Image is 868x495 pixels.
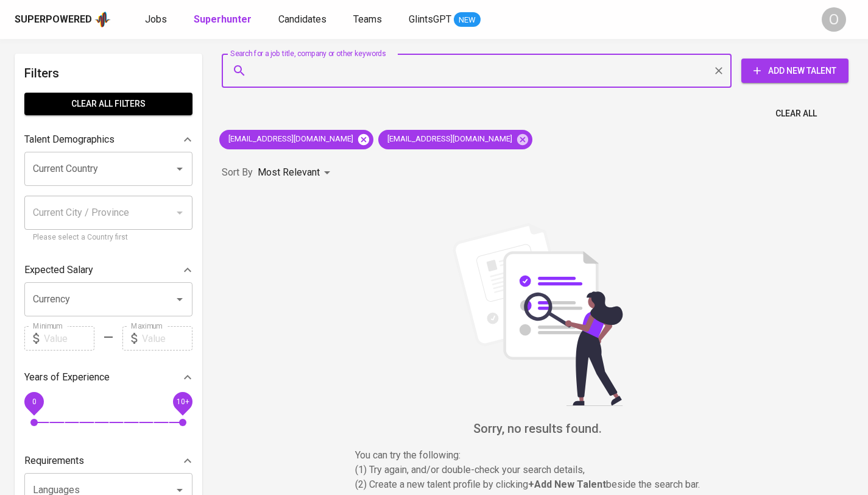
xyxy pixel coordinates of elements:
button: Open [171,291,188,308]
a: Candidates [278,12,329,27]
b: Superhunter [194,13,252,25]
button: Add New Talent [741,59,849,83]
p: Expected Salary [24,263,93,277]
p: Please select a Country first [33,232,184,244]
div: Most Relevant [258,162,334,184]
p: Years of Experience [24,370,110,385]
p: Talent Demographics [24,132,115,147]
p: You can try the following : [355,448,721,463]
div: [EMAIL_ADDRESS][DOMAIN_NAME] [219,130,373,149]
h6: Sorry, no results found. [222,419,853,438]
p: Requirements [24,454,84,468]
div: O [822,7,846,32]
img: app logo [94,10,111,29]
p: (2) Create a new talent profile by clicking beside the search bar. [355,477,721,492]
span: [EMAIL_ADDRESS][DOMAIN_NAME] [378,134,520,145]
span: [EMAIL_ADDRESS][DOMAIN_NAME] [219,134,361,145]
span: Teams [353,13,382,25]
span: 10+ [176,397,189,406]
img: file_searching.svg [446,223,629,406]
div: Superpowered [15,13,92,27]
button: Clear All [771,102,822,125]
span: Clear All [775,106,817,121]
input: Value [142,326,192,351]
span: 0 [32,397,36,406]
p: Sort By [222,165,253,180]
a: Jobs [145,12,169,27]
a: Superpoweredapp logo [15,10,111,29]
span: Jobs [145,13,167,25]
h6: Filters [24,63,192,83]
b: + Add New Talent [528,479,606,490]
button: Clear [710,62,727,79]
a: Superhunter [194,12,254,27]
div: Requirements [24,449,192,473]
span: Candidates [278,13,326,25]
p: Most Relevant [258,165,320,180]
span: GlintsGPT [409,13,451,25]
button: Open [171,160,188,177]
a: GlintsGPT NEW [409,12,481,27]
span: NEW [454,14,481,26]
a: Teams [353,12,384,27]
p: (1) Try again, and/or double-check your search details, [355,463,721,477]
span: Clear All filters [34,96,183,112]
div: [EMAIL_ADDRESS][DOMAIN_NAME] [378,130,532,149]
div: Talent Demographics [24,127,192,152]
input: Value [44,326,94,351]
span: Add New Talent [751,63,839,79]
button: Clear All filters [24,93,192,115]
div: Expected Salary [24,258,192,282]
div: Years of Experience [24,365,192,390]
